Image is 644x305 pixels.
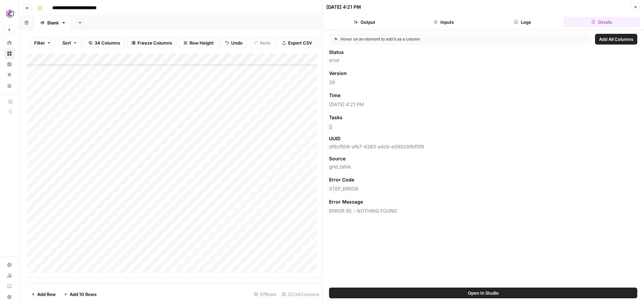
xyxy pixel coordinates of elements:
button: Undo [221,37,247,48]
span: error [329,57,637,64]
button: Freeze Columns [127,37,176,48]
span: Add All Columns [599,36,633,43]
span: ERROR 50 :: NOTHING FOUND [329,208,637,214]
span: Source [329,155,345,162]
a: Settings [4,259,15,270]
button: Workspace: Commvault [4,5,15,22]
div: Blank [47,19,59,26]
button: Filter [30,37,55,48]
div: [DATE] 4:21 PM [326,4,361,10]
img: Commvault Logo [4,8,16,20]
span: 28 [329,79,637,86]
button: Logs [485,17,561,27]
button: Add All Columns [595,34,637,45]
span: Row Height [190,40,214,46]
button: Redo [250,37,275,48]
span: Open In Studio [468,290,499,296]
button: Output [326,17,403,27]
span: Status [329,49,344,56]
a: Usage [4,270,15,281]
span: Tasks [329,114,342,121]
button: Open In Studio [329,288,637,298]
span: Redo [260,40,271,46]
div: Hover on an element to add it as a column [334,36,503,42]
span: grid_table [329,163,637,170]
div: 22/34 Columns [279,289,322,300]
span: UUID [329,135,340,142]
button: Details [563,17,640,27]
span: Time [329,92,340,99]
span: Error Message [329,199,363,205]
a: Browse [4,48,15,59]
span: [DATE] 4:21 PM [329,101,637,108]
a: Learning Hub [4,281,15,292]
button: Inputs [406,17,482,27]
button: Help + Support [4,292,15,302]
button: Export CSV [278,37,316,48]
span: Freeze Columns [138,40,172,46]
span: STEP_ERROR [329,185,637,192]
span: Add Row [37,291,56,298]
div: 67 Rows [251,289,279,300]
span: Sort [62,40,71,46]
button: Add Row [27,289,60,300]
a: Home [4,37,15,48]
span: df8cf506-afb7-4383-a4cb-e399295bf0f6 [329,143,637,150]
a: Insights [4,59,15,70]
span: Export CSV [288,40,312,46]
button: Row Height [179,37,218,48]
span: 34 Columns [95,40,120,46]
span: Version [329,70,347,77]
span: Undo [231,40,243,46]
button: Add 10 Rows [60,289,101,300]
span: Filter [34,40,45,46]
button: Sort [58,37,82,48]
a: Opportunities [4,70,15,80]
button: 34 Columns [84,37,124,48]
a: Blank [34,16,72,29]
a: 0 [329,124,332,129]
span: Add 10 Rows [70,291,97,298]
span: Error Code [329,176,354,183]
a: Your Data [4,80,15,91]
